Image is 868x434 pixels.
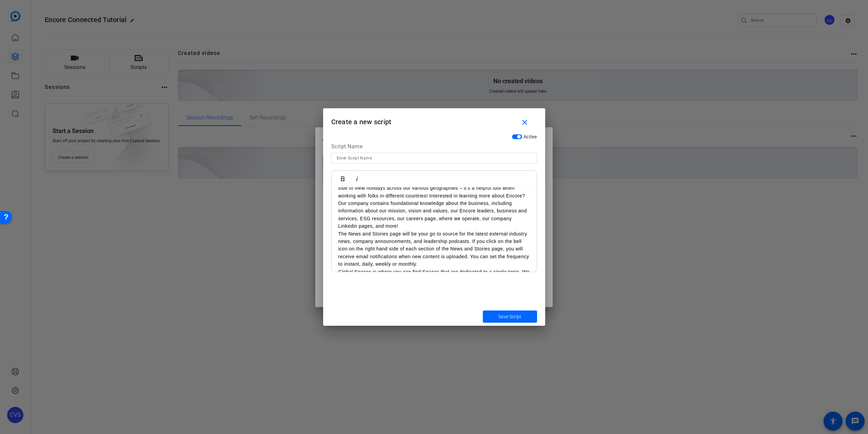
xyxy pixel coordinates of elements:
p: Global Spaces is where you can find Spaces that are dedicated to a single topic. We currently hav... [338,268,530,321]
span: Save Script [498,313,521,320]
p: On the left hand side, Quick Links offers easy access to each business unit's most used links and... [338,169,530,230]
button: Save Script [483,310,537,323]
span: Active [524,134,537,139]
input: Enter Script Name [337,154,532,162]
button: Bold (Ctrl+B) [336,172,349,186]
h1: Create a new script [323,108,545,130]
mat-icon: close [520,118,529,127]
div: Script Name [331,143,537,153]
p: The News and Stories page will be your go to source for the latest external industry news, compan... [338,230,530,268]
button: Italic (Ctrl+I) [351,172,363,186]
